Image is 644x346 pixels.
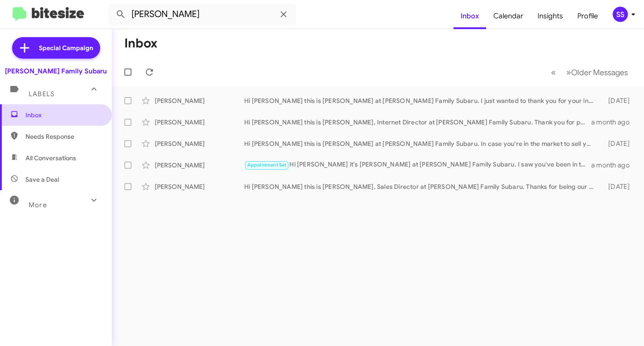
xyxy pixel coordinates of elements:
div: [DATE] [598,182,637,191]
span: More [29,201,47,209]
div: Hi [PERSON_NAME] it's [PERSON_NAME] at [PERSON_NAME] Family Subaru. I saw you've been in touch wi... [244,160,591,170]
button: SS [605,7,634,22]
div: [PERSON_NAME] [155,161,244,170]
span: Needs Response [25,132,102,141]
div: SS [613,7,628,22]
div: a month ago [591,118,637,127]
span: « [551,67,556,78]
div: [PERSON_NAME] [155,182,244,191]
a: Inbox [453,3,486,29]
div: Hi [PERSON_NAME] this is [PERSON_NAME], Internet Director at [PERSON_NAME] Family Subaru. Thank y... [244,118,591,127]
button: Next [561,63,633,81]
div: Hi [PERSON_NAME] this is [PERSON_NAME] at [PERSON_NAME] Family Subaru. I just wanted to thank you... [244,96,598,105]
nav: Page navigation example [546,63,633,81]
div: [PERSON_NAME] [155,139,244,148]
span: Appointment Set [247,162,287,168]
span: Older Messages [571,68,628,77]
div: [DATE] [598,96,637,105]
span: All Conversations [25,154,76,162]
span: » [566,67,571,78]
div: a month ago [591,161,637,170]
div: [PERSON_NAME] [155,118,244,127]
a: Special Campaign [12,37,100,59]
span: Inbox [25,111,102,120]
div: Hi [PERSON_NAME] this is [PERSON_NAME] at [PERSON_NAME] Family Subaru. In case you're in the mark... [244,139,598,148]
span: Labels [29,90,55,98]
h1: Inbox [124,36,157,51]
a: Profile [570,3,605,29]
div: [PERSON_NAME] Family Subaru [5,67,107,76]
div: [PERSON_NAME] [155,96,244,105]
div: Hi [PERSON_NAME] this is [PERSON_NAME], Sales Director at [PERSON_NAME] Family Subaru. Thanks for... [244,182,598,191]
button: Previous [546,63,561,81]
div: [DATE] [598,139,637,148]
input: Search [108,4,296,25]
span: Special Campaign [39,43,93,52]
a: Insights [530,3,570,29]
a: Calendar [486,3,530,29]
span: Save a Deal [25,175,59,184]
